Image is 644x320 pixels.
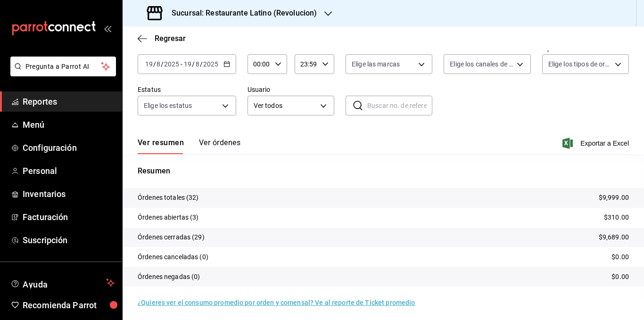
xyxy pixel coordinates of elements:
[604,213,629,222] p: $310.00
[199,138,240,154] button: Ver órdenes
[138,165,629,177] p: Resumen
[23,141,115,154] span: Configuración
[352,59,400,69] span: Elige las marcas
[599,193,629,203] p: $9,999.00
[611,252,629,262] p: $0.00
[564,138,629,149] button: Exportar a Excel
[367,96,432,115] input: Buscar no. de referencia
[23,211,115,223] span: Facturación
[138,138,240,154] div: navigation tabs
[164,8,317,19] h3: Sucursal: Restaurante Latino (Revolucion)
[23,95,115,108] span: Reportes
[161,60,164,68] span: /
[295,45,334,51] label: Hora fin
[248,45,287,51] label: Hora inicio
[164,60,180,68] input: ----
[7,68,116,78] a: Pregunta a Parrot AI
[25,62,101,72] span: Pregunta a Parrot AI
[548,59,611,69] span: Elige los tipos de orden
[153,60,156,68] span: /
[138,252,208,262] p: Órdenes canceladas (0)
[138,213,199,222] p: Órdenes abiertas (3)
[183,60,192,68] input: --
[23,234,115,246] span: Suscripción
[181,60,182,68] span: -
[138,272,200,282] p: Órdenes negadas (0)
[104,25,111,32] button: open_drawer_menu
[155,34,186,43] span: Regresar
[138,34,186,43] button: Regresar
[248,86,334,93] label: Usuario
[10,57,116,76] button: Pregunta a Parrot AI
[23,164,115,177] span: Personal
[450,59,513,69] span: Elige los canales de venta
[23,277,102,288] span: Ayuda
[23,118,115,131] span: Menú
[138,138,184,154] button: Ver resumen
[23,299,115,312] span: Recomienda Parrot
[144,101,192,110] span: Elige los estatus
[138,45,236,51] label: Fecha
[138,299,415,306] a: ¿Quieres ver el consumo promedio por orden y comensal? Ve al reporte de Ticket promedio
[599,232,629,242] p: $9,689.00
[200,60,203,68] span: /
[203,60,219,68] input: ----
[192,60,195,68] span: /
[138,232,205,242] p: Órdenes cerradas (29)
[138,193,199,203] p: Órdenes totales (32)
[156,60,161,68] input: --
[145,60,153,68] input: --
[611,272,629,282] p: $0.00
[195,60,200,68] input: --
[254,101,317,111] span: Ver todos
[138,86,236,93] label: Estatus
[23,188,115,200] span: Inventarios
